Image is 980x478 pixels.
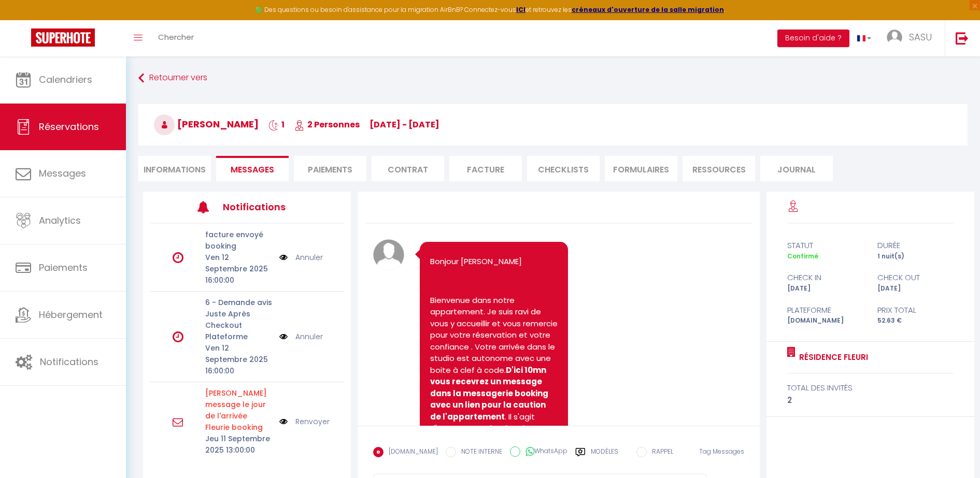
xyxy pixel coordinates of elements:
[683,156,755,181] li: Ressources
[294,119,360,131] span: 2 Personnes
[780,304,871,316] div: Plateforme
[370,119,439,131] span: [DATE] - [DATE]
[780,271,871,284] div: check in
[699,447,744,456] span: Tag Messages
[777,30,849,47] button: Besoin d'aide ?
[295,416,330,427] a: Renvoyer
[909,31,932,44] span: SASU
[430,365,550,422] b: D'ici 10mn vous recevrez un message dans la messagerie booking avec un lien pour la caution de l'...
[294,156,366,181] li: Paiements
[372,156,444,181] li: Contrat
[780,316,871,326] div: [DOMAIN_NAME]
[787,394,954,407] div: 2
[871,316,961,326] div: 52.63 €
[39,308,103,321] span: Hébergement
[231,164,274,176] span: Messages
[295,331,323,342] a: Annuler
[605,156,677,181] li: FORMULAIRES
[871,271,961,284] div: check out
[871,284,961,294] div: [DATE]
[31,28,95,47] img: Super Booking
[871,252,961,262] div: 1 nuit(s)
[430,256,558,268] p: Bonjour [PERSON_NAME]
[520,446,567,458] label: WhatsApp
[39,167,86,180] span: Messages
[787,252,818,260] span: Confirmé
[39,120,99,133] span: Réservations
[871,304,961,316] div: Prix total
[572,5,724,14] a: créneaux d'ouverture de la salle migration
[205,387,273,433] p: Motif d'échec d'envoi
[516,5,525,14] a: ICI
[887,30,902,45] img: ...
[40,355,98,368] span: Notifications
[787,382,954,394] div: total des invités
[384,447,438,458] label: [DOMAIN_NAME]
[456,447,502,458] label: NOTE INTERNE
[871,239,961,252] div: durée
[796,351,868,364] a: Résidence fleuri
[205,252,273,286] p: Ven 12 Septembre 2025 16:00:00
[647,447,673,458] label: RAPPEL
[956,32,969,45] img: logout
[150,20,202,56] a: Chercher
[223,195,304,219] h3: Notifications
[268,119,285,131] span: 1
[780,239,871,252] div: statut
[205,342,273,376] p: Ven 12 Septembre 2025 16:00:00
[591,447,618,465] label: Modèles
[449,156,522,181] li: Facture
[279,416,288,427] img: NO IMAGE
[295,252,323,263] a: Annuler
[138,69,968,88] a: Retourner vers
[279,331,288,342] img: NO IMAGE
[879,20,945,56] a: ... SASU
[760,156,833,181] li: Journal
[39,214,81,227] span: Analytics
[205,433,273,456] p: Jeu 11 Septembre 2025 13:00:00
[279,252,288,263] img: NO IMAGE
[205,229,273,252] p: facture envoyé booking
[373,239,404,270] img: avatar.png
[527,156,600,181] li: CHECKLISTS
[39,261,88,274] span: Paiements
[138,156,211,181] li: Informations
[158,32,194,42] span: Chercher
[39,73,92,86] span: Calendriers
[205,297,273,342] p: 6 - Demande avis Juste Après Checkout Plateforme
[780,284,871,294] div: [DATE]
[154,118,259,131] span: [PERSON_NAME]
